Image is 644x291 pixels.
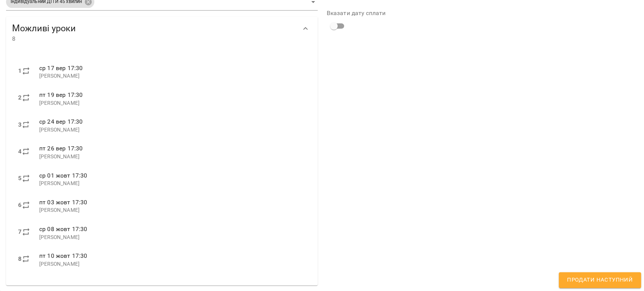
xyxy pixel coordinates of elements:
span: 8 [12,34,297,43]
p: [PERSON_NAME] [39,180,306,187]
label: Вказати дату сплати [327,10,638,16]
span: пт 26 вер 17:30 [39,145,83,152]
label: 6 [18,201,22,210]
label: 5 [18,174,22,183]
p: [PERSON_NAME] [39,260,306,268]
label: 4 [18,147,22,156]
p: [PERSON_NAME] [39,100,306,107]
p: [PERSON_NAME] [39,153,306,161]
span: Продати наступний [567,275,633,285]
span: пт 03 жовт 17:30 [39,199,87,206]
label: 8 [18,254,22,263]
span: пт 19 вер 17:30 [39,91,83,98]
button: Продати наступний [559,272,641,288]
p: [PERSON_NAME] [39,234,306,241]
span: ср 24 вер 17:30 [39,118,83,125]
p: [PERSON_NAME] [39,126,306,134]
label: 2 [18,93,22,102]
label: 1 [18,66,22,75]
label: 3 [18,120,22,129]
p: [PERSON_NAME] [39,207,306,214]
span: Можливі уроки [12,23,297,34]
span: ср 17 вер 17:30 [39,64,83,72]
p: [PERSON_NAME] [39,72,306,80]
span: пт 10 жовт 17:30 [39,252,87,259]
label: 7 [18,227,22,236]
span: ср 01 жовт 17:30 [39,172,87,179]
span: ср 08 жовт 17:30 [39,225,87,233]
button: Show more [297,20,315,38]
